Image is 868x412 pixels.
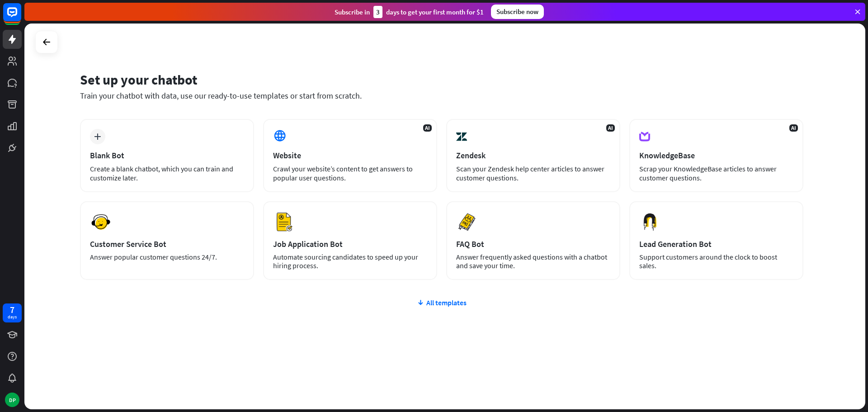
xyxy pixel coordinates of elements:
[273,150,427,161] div: Website
[456,164,610,182] div: Scan your Zendesk help center articles to answer customer questions.
[10,306,14,314] div: 7
[335,6,484,18] div: Subscribe in days to get your first month for $1
[90,150,244,161] div: Blank Bot
[80,298,803,307] div: All templates
[456,253,610,270] div: Answer frequently asked questions with a chatbot and save your time.
[273,253,427,270] div: Automate sourcing candidates to speed up your hiring process.
[80,90,803,101] div: Train your chatbot with data, use our ready-to-use templates or start from scratch.
[491,5,544,19] div: Subscribe now
[94,133,101,140] i: plus
[456,239,610,249] div: FAQ Bot
[639,239,793,249] div: Lead Generation Bot
[8,314,17,320] div: days
[90,164,244,182] div: Create a blank chatbot, which you can train and customize later.
[80,71,803,88] div: Set up your chatbot
[3,303,22,322] a: 7 days
[373,6,382,18] div: 3
[273,164,427,182] div: Crawl your website’s content to get answers to popular user questions.
[639,164,793,182] div: Scrap your KnowledgeBase articles to answer customer questions.
[90,239,244,249] div: Customer Service Bot
[5,393,19,407] div: DP
[273,239,427,249] div: Job Application Bot
[90,253,244,261] div: Answer popular customer questions 24/7.
[639,150,793,161] div: KnowledgeBase
[456,150,610,161] div: Zendesk
[606,124,615,132] span: AI
[639,253,793,270] div: Support customers around the clock to boost sales.
[423,124,432,132] span: AI
[789,124,798,132] span: AI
